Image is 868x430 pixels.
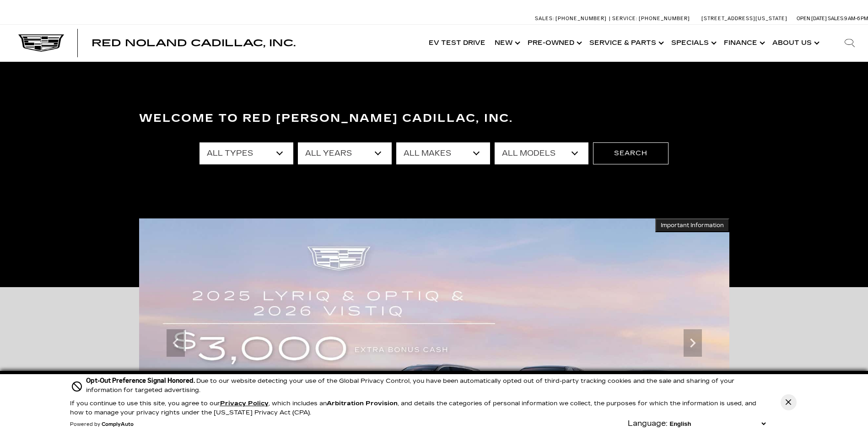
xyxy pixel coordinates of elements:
a: Service: [PHONE_NUMBER] [609,16,692,21]
div: Powered by [70,422,134,427]
a: About Us [768,25,822,61]
span: Red Noland Cadillac, Inc. [92,38,296,49]
span: Important Information [661,222,724,229]
span: Opt-Out Preference Signal Honored . [86,377,196,385]
a: EV Test Drive [424,25,490,61]
select: Filter by year [298,142,392,164]
select: Filter by type [199,142,293,164]
select: Language Select [668,419,768,428]
select: Filter by model [495,142,588,164]
a: [STREET_ADDRESS][US_STATE] [701,16,787,22]
span: Open [DATE] [797,16,827,22]
span: Sales: [535,16,554,22]
a: Specials [667,25,719,61]
button: Important Information [655,218,729,232]
a: New [490,25,523,61]
a: Privacy Policy [220,400,269,407]
span: Service: [612,16,637,22]
span: Sales: [828,16,844,22]
a: Pre-Owned [523,25,585,61]
div: Due to our website detecting your use of the Global Privacy Control, you have been automatically ... [86,376,768,395]
p: If you continue to use this site, you agree to our , which includes an , and details the categori... [70,400,756,416]
select: Filter by make [396,142,490,164]
button: Close Button [781,394,797,410]
a: Service & Parts [585,25,667,61]
span: [PHONE_NUMBER] [639,16,690,22]
strong: Arbitration Provision [327,400,398,407]
a: ComplyAuto [102,422,134,427]
span: 9 AM-6 PM [844,16,868,22]
div: Next [684,329,702,357]
h3: Welcome to Red [PERSON_NAME] Cadillac, Inc. [139,109,729,128]
div: Language: [628,420,668,427]
button: Search [593,142,669,164]
span: [PHONE_NUMBER] [555,16,607,22]
div: Previous [167,329,185,357]
a: Sales: [PHONE_NUMBER] [535,16,609,21]
img: Cadillac Dark Logo with Cadillac White Text [18,34,64,52]
a: Finance [719,25,768,61]
a: Red Noland Cadillac, Inc. [92,38,296,48]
